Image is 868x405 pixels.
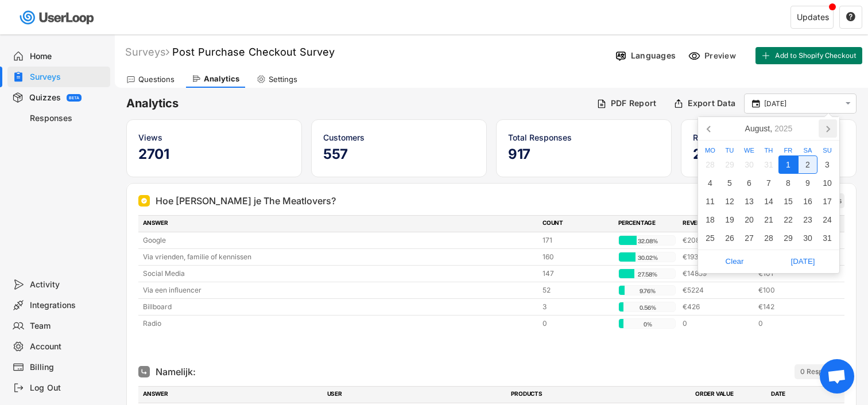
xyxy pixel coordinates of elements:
div: 27 [739,229,759,247]
div: Total Responses [508,131,660,143]
div: 31 [759,155,778,174]
div: 0 [683,318,751,329]
div: 30.02% [621,252,674,263]
div: Languages [631,50,676,61]
div: 30 [739,155,759,174]
div: 9.76% [621,286,674,296]
button: Add to Shopify Checkout [755,47,862,64]
div: Via vrienden, familie of kennissen [143,252,536,262]
div: August, [741,119,797,138]
text:  [752,98,760,108]
div: Su [817,147,837,154]
div: Hoe [PERSON_NAME] je The Meatlovers? [156,194,336,208]
div: 171 [542,235,611,246]
div: Fr [778,147,798,154]
div: ANSWER [143,390,320,400]
div: 5 [720,174,739,192]
div: Activity [30,279,106,290]
i: 2025 [774,124,792,133]
div: Sa [798,147,817,154]
div: 20 [739,211,759,229]
div: 29 [720,155,739,174]
div: 32.08% [621,236,674,246]
h5: 2701 [138,146,290,163]
div: €426 [683,302,751,312]
div: Views [138,131,290,143]
div: 147 [542,268,611,279]
div: Surveys [125,45,169,59]
div: 27.58% [621,269,674,279]
div: 25 [700,229,720,247]
div: PDF Report [611,98,657,108]
div: €14859 [683,268,751,279]
div: 15 [778,192,798,211]
img: Language%20Icon.svg [615,50,627,62]
h5: 917 [508,146,660,163]
button:  [846,12,856,22]
div: 0 [542,318,611,329]
div: 6 [739,174,759,192]
div: 3 [542,302,611,312]
button: [DATE] [769,252,837,271]
div: 10 [817,174,837,192]
div: Google [143,235,536,246]
div: Billing [30,362,106,373]
div: ANSWER [143,219,536,229]
div: 0 [758,318,827,329]
div: 0.56% [621,302,674,313]
h5: 557 [323,146,475,163]
div: 18 [700,211,720,229]
div: Radio [143,318,536,329]
div: USER [327,390,505,400]
div: BETA [69,96,79,100]
div: 22 [778,211,798,229]
div: 8 [778,174,798,192]
button:  [750,99,761,109]
h5: 21% [693,146,844,163]
div: 26 [720,229,739,247]
div: Team [30,321,106,332]
div: 2 [798,155,817,174]
div: Integrations [30,300,106,311]
div: 12 [720,192,739,211]
div: 28 [759,229,778,247]
div: 52 [542,285,611,295]
div: Mo [700,147,720,154]
div: We [739,147,759,154]
div: PERCENTAGE [618,219,676,229]
div: 1 [778,155,798,174]
div: 21 [759,211,778,229]
div: Settings [269,75,297,84]
div: 4 [700,174,720,192]
div: €142 [758,302,827,312]
button:  [843,99,853,108]
div: 9 [798,174,817,192]
div: Quizzes [29,92,61,103]
text:  [846,11,855,22]
div: 30 [798,229,817,247]
div: 13 [739,192,759,211]
div: REVENUE [683,219,751,229]
div: Account [30,341,106,352]
div: €101 [758,268,827,279]
div: 0 Responses [800,367,842,376]
img: Single Select [141,197,148,204]
text:  [846,99,851,108]
div: COUNT [542,219,611,229]
font: Post Purchase Checkout Survey [172,46,335,58]
div: Th [759,147,778,154]
div: Analytics [204,74,239,84]
div: 160 [542,252,611,262]
span: Add to Shopify Checkout [775,52,857,59]
div: 11 [700,192,720,211]
div: Updates [797,13,829,21]
div: Customers [323,131,475,143]
div: Open chat [820,359,854,394]
div: 19 [720,211,739,229]
div: ORDER VALUE [695,390,764,400]
div: Questions [138,75,175,84]
div: 14 [759,192,778,211]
